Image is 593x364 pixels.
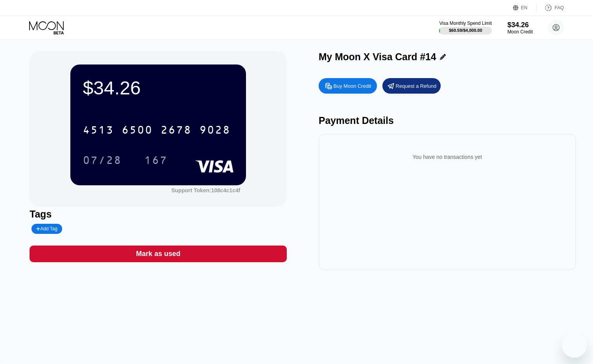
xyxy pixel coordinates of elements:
div: EN [521,5,528,10]
div: My Moon X Visa Card #14 [319,51,436,63]
div: EN [513,4,537,12]
div: $34.26 [83,77,234,99]
iframe: Button to launch messaging window [562,333,587,358]
div: 4513650026789028 [78,120,235,139]
div: 07/28 [83,155,122,167]
div: Buy Moon Credit [333,83,371,89]
div: Request a Refund [382,78,441,94]
div: You have no transactions yet [325,146,570,168]
div: $34.26 [508,21,533,29]
div: 167 [138,150,173,170]
div: 2678 [160,125,192,137]
div: Visa Monthly Spend Limit [439,21,492,26]
div: Mark as used [136,249,180,258]
div: Add Tag [36,226,57,232]
div: Support Token: 108c4c1c4f [171,187,240,193]
div: 4513 [83,125,114,137]
div: Mark as used [30,246,287,262]
div: FAQ [555,5,564,10]
div: Support Token:108c4c1c4f [171,187,240,193]
div: Add Tag [31,224,62,234]
div: 9028 [199,125,230,137]
div: Payment Details [319,115,576,126]
div: 167 [144,155,167,167]
div: Visa Monthly Spend Limit$60.59/$4,000.00 [439,21,492,35]
div: 07/28 [77,150,127,170]
div: $60.59 / $4,000.00 [449,28,482,33]
div: Tags [30,209,287,220]
div: $34.26Moon Credit [508,21,533,35]
div: Request a Refund [396,83,436,89]
div: 6500 [122,125,153,137]
div: Buy Moon Credit [319,78,377,94]
div: Moon Credit [508,29,533,35]
div: FAQ [537,4,564,12]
